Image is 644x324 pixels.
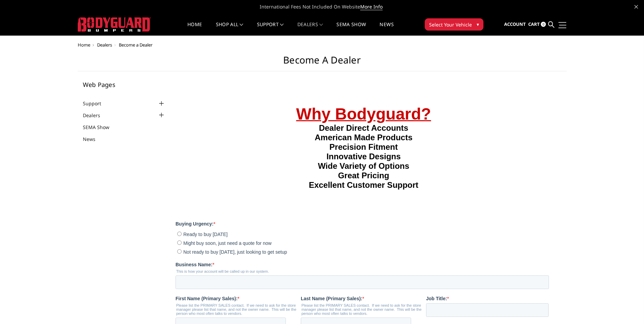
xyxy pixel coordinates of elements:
[257,22,284,35] a: Support
[360,3,383,10] a: More Info
[125,208,187,213] strong: Last Name (Primary Sales):
[425,18,483,31] button: Select Your Vehicle
[78,17,151,32] img: BODYGUARD BUMPERS
[187,22,202,35] a: Home
[142,73,234,82] strong: Wide Variety of Options
[119,42,152,48] span: Become a Dealer
[97,42,112,48] a: Dealers
[139,44,237,54] strong: American Made Products
[216,22,243,35] a: shop all
[83,82,166,88] h5: Web Pages
[541,22,546,27] span: 0
[83,136,104,143] a: News
[121,17,255,35] span: Why Bodyguard?
[2,143,6,148] input: Ready to buy [DATE]
[251,316,288,321] strong: Zip/Postal Code:
[163,83,214,92] strong: Great Pricing
[151,54,225,73] strong: Precision Fitment Innovative Designs
[8,152,96,158] span: Might buy soon, just need a quote for now
[125,316,156,321] strong: State/Region:
[133,92,243,101] span: Excellent Customer Support
[188,250,221,255] strong: Primary Email:
[125,215,251,227] legend: Please list the PRIMARY SALES contact. If we need to ask for the store manager please list that n...
[610,291,644,324] iframe: Chat Widget
[143,35,233,44] strong: Dealer Direct Accounts
[504,15,526,34] a: Account
[504,21,526,27] span: Account
[251,208,272,213] strong: Job Title:
[380,22,393,35] a: News
[83,100,110,107] a: Support
[8,161,112,166] span: Not ready to buy [DATE], just looking to get setup
[528,21,540,27] span: Cart
[189,257,369,265] strong: This email will be used to login our online dealer portal to order. Please choose a shared email ...
[429,21,472,28] span: Select Your Vehicle
[78,54,567,71] h1: Become a Dealer
[83,124,118,131] a: SEMA Show
[53,263,167,277] input: 000-000-0000
[2,161,6,165] input: Not ready to buy [DATE], just looking to get setup
[336,22,366,35] a: SEMA Show
[8,143,52,149] span: Ready to buy [DATE]
[2,152,6,157] input: Might buy soon, just need a quote for now
[297,22,323,35] a: Dealers
[477,21,479,28] span: ▾
[83,112,109,119] a: Dealers
[78,42,90,48] a: Home
[528,15,546,34] a: Cart 0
